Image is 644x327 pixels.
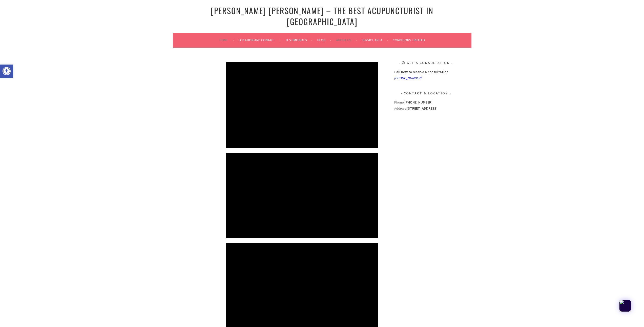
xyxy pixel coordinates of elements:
strong: Call now to reserve a consultation: [394,70,449,74]
div: Phone: [394,99,458,105]
h3: ✆ Get A Consultation [394,60,458,66]
h3: Contact & Location [394,90,458,96]
strong: [PHONE_NUMBER] [404,100,432,105]
a: Conditions Treated [393,37,425,43]
img: app-logo.png [619,300,631,312]
div: Address: [394,99,458,175]
a: Testimonials [285,37,313,43]
a: About Us [336,37,357,43]
iframe: How Does Acupuncture Work [226,62,378,148]
a: Blog [317,37,331,43]
strong: [STREET_ADDRESS] [407,106,438,111]
a: Location and Contact [239,37,281,43]
iframe: What Are Acupuncture Needles? [226,153,378,238]
a: Home [219,37,234,43]
a: [PERSON_NAME] [PERSON_NAME] – The Best Acupuncturist In [GEOGRAPHIC_DATA] [211,5,433,27]
a: [PHONE_NUMBER] [394,76,422,80]
a: Service Area [362,37,388,43]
